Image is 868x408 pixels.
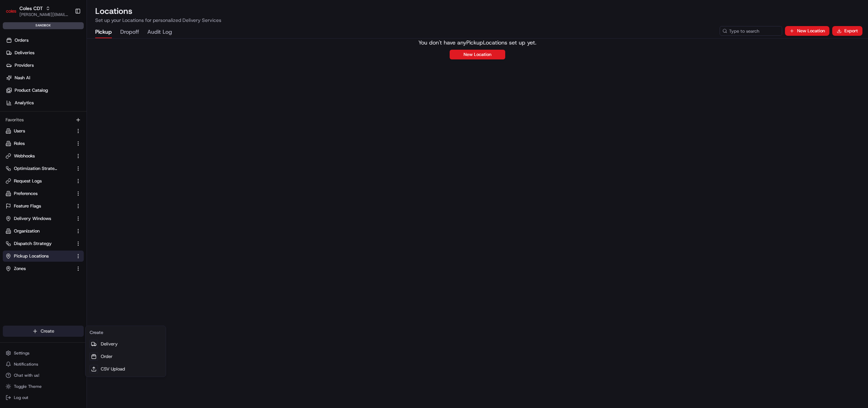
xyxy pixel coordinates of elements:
[87,350,164,363] a: Order
[87,363,164,375] a: CSV Upload
[69,118,84,123] span: Pylon
[87,338,164,350] a: Delivery
[87,327,164,338] div: Create
[49,117,84,123] a: Powered byPylon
